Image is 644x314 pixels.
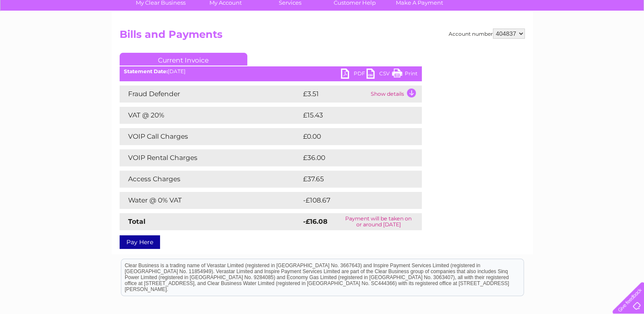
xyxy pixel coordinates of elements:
[301,149,405,166] td: £36.00
[120,171,301,188] td: Access Charges
[392,69,418,81] a: Print
[121,5,524,41] div: Clear Business is a trading name of Verastar Limited (registered in [GEOGRAPHIC_DATA] No. 3667643...
[484,4,542,15] a: 0333 014 3131
[128,217,146,226] strong: Total
[120,128,301,145] td: VOIP Call Charges
[301,107,404,124] td: £15.43
[587,36,608,43] a: Contact
[301,192,407,209] td: -£108.67
[301,86,369,103] td: £3.51
[494,36,510,43] a: Water
[120,192,301,209] td: Water @ 0% VAT
[120,29,525,45] h2: Bills and Payments
[570,36,582,43] a: Blog
[120,107,301,124] td: VAT @ 20%
[369,86,422,103] td: Show details
[120,86,301,103] td: Fraud Defender
[120,149,301,166] td: VOIP Rental Charges
[539,36,565,43] a: Telecoms
[301,171,404,188] td: £37.65
[366,69,392,81] a: CSV
[616,36,636,43] a: Log out
[124,68,168,74] b: Statement Date:
[120,53,247,66] a: Current Invoice
[303,217,327,226] strong: -£16.08
[120,235,160,249] a: Pay Here
[301,128,402,145] td: £0.00
[335,213,421,230] td: Payment will be taken on or around [DATE]
[515,36,534,43] a: Energy
[23,22,66,48] img: logo.png
[120,69,422,74] div: [DATE]
[449,29,525,39] div: Account number
[341,69,366,81] a: PDF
